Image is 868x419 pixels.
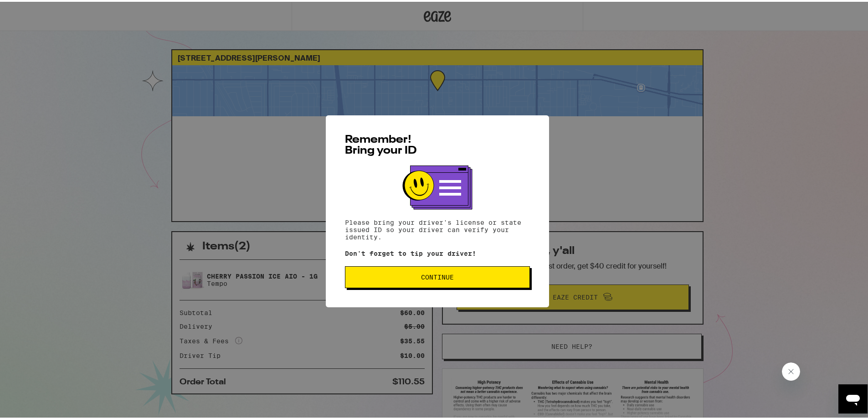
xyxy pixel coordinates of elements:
[5,6,66,14] span: Hi. Need any help?
[345,248,530,255] p: Don't forget to tip your driver!
[782,361,800,379] iframe: Close message
[421,272,454,279] span: Continue
[838,383,868,412] iframe: Button to launch messaging window
[345,264,530,286] button: Continue
[345,133,417,155] span: Remember! Bring your ID
[345,217,530,239] p: Please bring your driver's license or state issued ID so your driver can verify your identity.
